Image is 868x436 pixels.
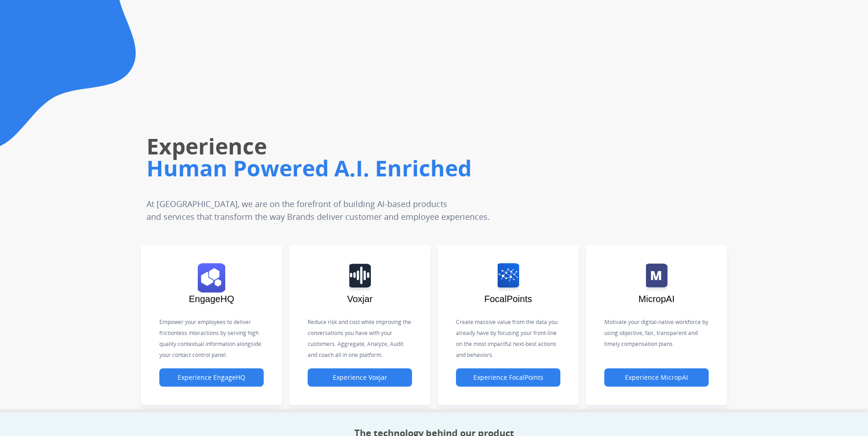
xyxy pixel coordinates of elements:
a: Experience Voxjar [308,374,412,382]
a: Experience MicropAI [604,374,709,382]
img: logo [349,263,371,292]
h1: Experience [146,132,613,161]
p: At [GEOGRAPHIC_DATA], we are on the forefront of building AI-based products and services that tra... [146,197,554,223]
img: logo [198,263,225,292]
span: MicropAI [639,294,675,304]
span: EngageHQ [189,294,234,304]
p: Motivate your digital-native workforce by using objective, fair, transparent and timely compensat... [604,317,709,350]
button: Experience EngageHQ [159,368,264,387]
button: Experience MicropAI [604,368,709,387]
p: Empower your employees to deliver frictionless interactions by serving high quality contextual in... [159,317,264,361]
p: Reduce risk and cost while improving the conversations you have with your customers. Aggregate, A... [308,317,412,361]
button: Experience FocalPoints [456,368,560,387]
p: Create massive value from the data you already have by focusing your front-line on the most impac... [456,317,560,361]
a: Experience EngageHQ [159,374,264,382]
a: Experience FocalPoints [456,374,560,382]
img: logo [498,263,519,292]
button: Experience Voxjar [308,368,412,387]
span: Voxjar [347,294,373,304]
h1: Human Powered A.I. Enriched [146,154,613,183]
span: FocalPoints [484,294,532,304]
img: logo [646,263,667,292]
